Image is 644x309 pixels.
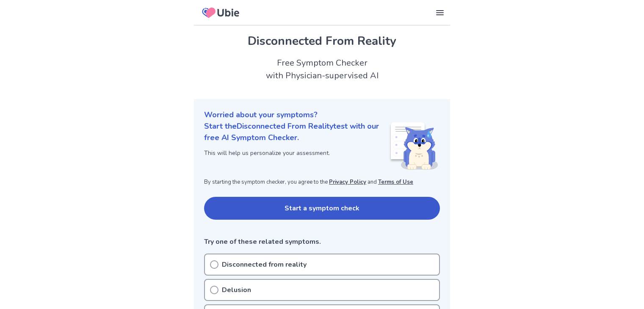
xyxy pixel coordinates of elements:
img: Shiba [389,122,438,170]
p: Worried about your symptoms? [204,109,440,121]
p: By starting the symptom checker, you agree to the and [204,178,440,187]
p: Start the Disconnected From Reality test with our free AI Symptom Checker. [204,121,389,143]
a: Terms of Use [378,178,413,186]
button: Start a symptom check [204,197,440,220]
h2: Free Symptom Checker with Physician-supervised AI [194,57,450,82]
p: Delusion [222,285,251,295]
p: This will help us personalize your assessment. [204,149,389,157]
h1: Disconnected From Reality [204,32,440,50]
p: Try one of these related symptoms. [204,237,440,247]
p: Disconnected from reality [222,259,307,270]
a: Privacy Policy [329,178,366,186]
